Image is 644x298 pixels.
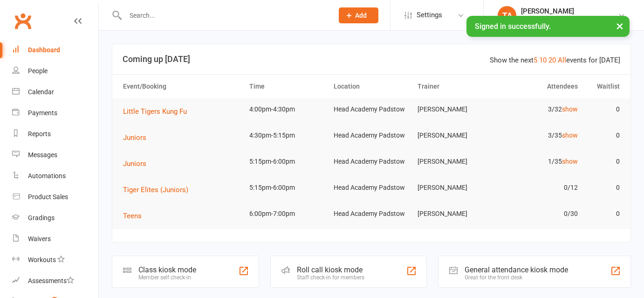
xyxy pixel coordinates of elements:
[329,177,414,199] td: Head Academy Padstow
[28,88,54,96] div: Calendar
[138,265,196,274] div: Class kiosk mode
[12,187,98,208] a: Product Sales
[123,158,153,169] button: Juniors
[582,98,624,120] td: 0
[28,46,60,54] div: Dashboard
[28,214,55,222] div: Gradings
[413,203,498,225] td: [PERSON_NAME]
[582,125,624,146] td: 0
[28,256,56,263] div: Workouts
[562,132,578,139] a: show
[123,55,620,64] h3: Coming up [DATE]
[123,210,148,222] button: Teens
[12,270,98,291] a: Assessments
[245,125,329,146] td: 4:30pm-5:15pm
[413,125,498,146] td: [PERSON_NAME]
[123,184,195,195] button: Tiger Elites (Juniors)
[521,7,618,15] div: [PERSON_NAME]
[582,203,624,225] td: 0
[329,203,414,225] td: Head Academy Padstow
[413,177,498,199] td: [PERSON_NAME]
[28,277,74,284] div: Assessments
[123,212,142,220] span: Teens
[245,151,329,173] td: 5:15pm-6:00pm
[582,151,624,173] td: 0
[12,40,98,61] a: Dashboard
[123,107,187,116] span: Little Tigers Kung Fu
[245,177,329,199] td: 5:15pm-6:00pm
[539,56,547,64] a: 10
[123,9,327,22] input: Search...
[28,151,57,159] div: Messages
[465,265,568,274] div: General attendance kiosk mode
[12,208,98,229] a: Gradings
[498,6,516,25] div: TA
[28,193,68,201] div: Product Sales
[475,22,551,31] span: Signed in successfully.
[123,186,188,194] span: Tiger Elites (Juniors)
[28,172,66,180] div: Automations
[245,75,329,98] th: Time
[11,9,34,33] a: Clubworx
[562,105,578,113] a: show
[582,75,624,98] th: Waitlist
[562,158,578,165] a: show
[498,125,582,146] td: 3/35
[119,75,245,98] th: Event/Booking
[12,166,98,187] a: Automations
[498,203,582,225] td: 0/30
[12,61,98,82] a: People
[28,109,57,117] div: Payments
[548,56,556,64] a: 20
[329,98,414,120] td: Head Academy Padstow
[413,75,498,98] th: Trainer
[521,15,618,24] div: Head Academy Kung Fu Padstow
[413,98,498,120] td: [PERSON_NAME]
[297,274,364,281] div: Staff check-in for members
[123,133,146,142] span: Juniors
[498,177,582,199] td: 0/12
[245,98,329,120] td: 4:00pm-4:30pm
[355,12,367,19] span: Add
[582,177,624,199] td: 0
[123,159,146,168] span: Juniors
[329,75,414,98] th: Location
[12,103,98,124] a: Payments
[28,67,48,75] div: People
[12,229,98,249] a: Waivers
[413,151,498,173] td: [PERSON_NAME]
[12,145,98,166] a: Messages
[465,274,568,281] div: Great for the front desk
[339,7,378,23] button: Add
[498,75,582,98] th: Attendees
[329,151,414,173] td: Head Academy Padstow
[329,125,414,146] td: Head Academy Padstow
[534,56,537,64] a: 5
[12,82,98,103] a: Calendar
[245,203,329,225] td: 6:00pm-7:00pm
[498,151,582,173] td: 1/35
[28,130,51,138] div: Reports
[12,249,98,270] a: Workouts
[123,132,153,143] button: Juniors
[558,56,566,64] a: All
[417,5,442,26] span: Settings
[138,274,196,281] div: Member self check-in
[28,235,51,243] div: Waivers
[123,106,193,117] button: Little Tigers Kung Fu
[297,265,364,274] div: Roll call kiosk mode
[490,55,620,66] div: Show the next events for [DATE]
[12,124,98,145] a: Reports
[611,16,628,36] button: ×
[498,98,582,120] td: 3/32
